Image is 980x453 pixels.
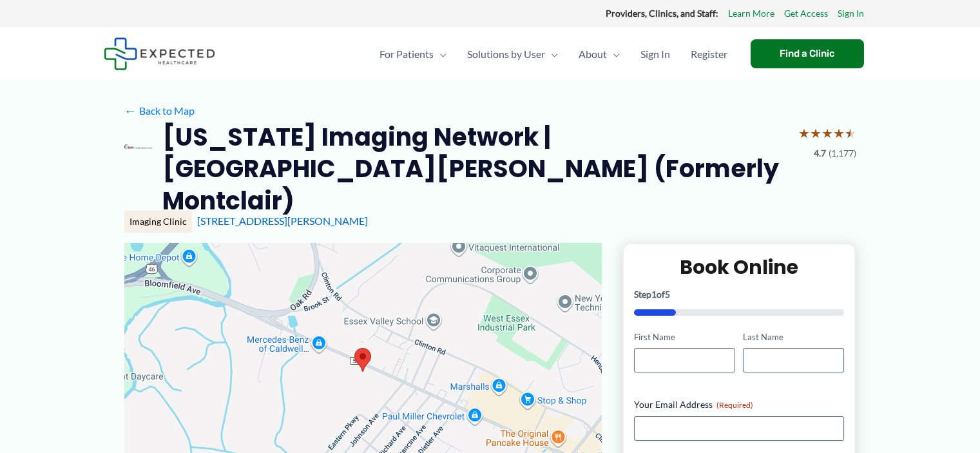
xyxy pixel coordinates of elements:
[607,32,620,77] span: Menu Toggle
[197,215,368,227] a: [STREET_ADDRESS][PERSON_NAME]
[829,145,856,162] span: (1,177)
[579,32,607,77] span: About
[833,121,845,145] span: ★
[369,32,457,77] a: For PatientsMenu Toggle
[743,331,844,343] label: Last Name
[784,5,828,22] a: Get Access
[124,104,137,117] span: ←
[545,32,558,77] span: Menu Toggle
[814,145,826,162] span: 4.7
[634,290,845,299] p: Step of
[810,121,821,145] span: ★
[716,400,753,410] span: (Required)
[634,255,845,280] h2: Book Online
[380,32,434,77] span: For Patients
[457,32,568,77] a: Solutions by UserMenu Toggle
[467,32,545,77] span: Solutions by User
[568,32,630,77] a: AboutMenu Toggle
[728,5,774,22] a: Learn More
[434,32,447,77] span: Menu Toggle
[665,289,670,300] span: 5
[104,37,215,70] img: Expected Healthcare Logo - side, dark font, small
[606,8,718,19] strong: Providers, Clinics, and Staff:
[162,121,787,217] h2: [US_STATE] Imaging Network | [GEOGRAPHIC_DATA][PERSON_NAME] (Formerly Montclair)
[634,331,735,343] label: First Name
[821,121,833,145] span: ★
[838,5,864,22] a: Sign In
[640,32,670,77] span: Sign In
[680,32,738,77] a: Register
[691,32,727,77] span: Register
[124,211,192,233] div: Imaging Clinic
[751,39,864,68] a: Find a Clinic
[651,289,657,300] span: 1
[369,32,738,77] nav: Primary Site Navigation
[845,121,856,145] span: ★
[798,121,810,145] span: ★
[630,32,680,77] a: Sign In
[634,398,845,411] label: Your Email Address
[124,101,195,120] a: ←Back to Map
